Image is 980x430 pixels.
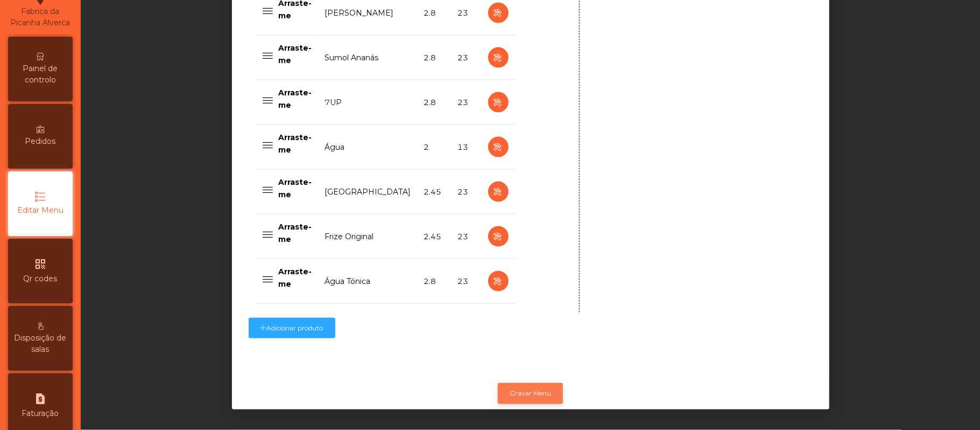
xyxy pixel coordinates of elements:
[418,259,452,304] td: 2.8
[418,80,452,125] td: 2.8
[418,170,452,214] td: 2.45
[11,63,70,86] span: Painel de controlo
[22,408,59,419] span: Faturação
[34,258,47,271] i: qr_code
[319,80,418,125] td: 7UP
[452,125,481,170] td: 13
[25,136,56,147] span: Pedidos
[34,392,47,405] i: request_page
[498,383,563,404] button: Gravar Menu
[279,42,312,66] p: Arraste-me
[279,176,312,200] p: Arraste-me
[418,36,452,80] td: 2.8
[279,266,312,290] p: Arraste-me
[24,273,58,285] span: Qr codes
[279,131,312,156] p: Arraste-me
[418,125,452,170] td: 2
[319,170,418,214] td: [GEOGRAPHIC_DATA]
[418,214,452,259] td: 2.45
[452,214,481,259] td: 23
[452,170,481,214] td: 23
[319,259,418,304] td: Água Tónica
[452,80,481,125] td: 23
[319,125,418,170] td: Água
[319,214,418,259] td: Frize Original
[11,332,70,355] span: Disposição de salas
[279,221,312,245] p: Arraste-me
[452,259,481,304] td: 23
[249,318,335,338] button: Adicionar produto
[319,36,418,80] td: Sumol Ananás
[279,87,312,111] p: Arraste-me
[452,36,481,80] td: 23
[17,205,64,216] span: Editar Menu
